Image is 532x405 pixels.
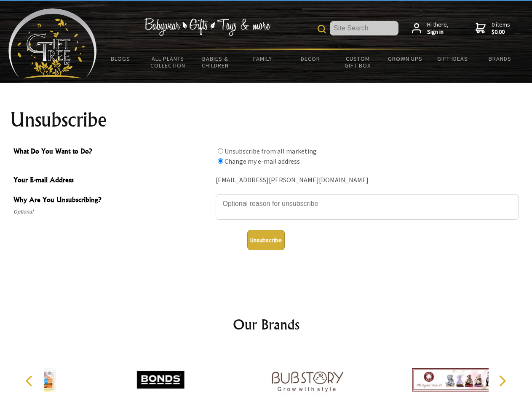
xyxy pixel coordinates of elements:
button: Unsubscribe [247,230,285,250]
label: Change my e-mail address [225,157,300,165]
a: All Plants Collection [144,50,192,74]
a: Hi there,Sign in [412,21,449,36]
div: [EMAIL_ADDRESS][PERSON_NAME][DOMAIN_NAME] [216,174,519,187]
span: Your E-mail Address [13,175,211,187]
strong: Sign in [427,28,449,36]
img: product search [318,25,326,33]
button: Next [493,372,511,390]
span: Hi there, [427,21,449,36]
span: Why Are You Unsubscribing? [13,194,211,207]
a: 0 items$0.00 [476,21,510,36]
span: 0 items [492,21,510,36]
input: What Do You Want to Do? [218,148,223,154]
img: Babywear - Gifts - Toys & more [144,18,270,36]
input: What Do You Want to Do? [218,158,223,164]
a: Custom Gift Box [334,50,382,74]
a: Decor [286,50,334,67]
a: Brands [476,50,524,67]
button: Previous [21,372,40,390]
textarea: Why Are You Unsubscribing? [216,194,519,220]
a: Grown Ups [381,50,429,67]
a: Gift Ideas [429,50,476,67]
strong: $0.00 [492,28,510,36]
span: What Do You Want to Do? [13,146,211,158]
a: Family [239,50,287,67]
h2: Our Brands [17,314,516,335]
a: Babies & Children [192,50,239,74]
span: Optional [13,207,211,217]
input: Site Search [330,21,398,35]
label: Unsubscribe from all marketing [225,147,317,155]
h1: Unsubscribe [10,110,522,130]
img: Babyware - Gifts - Toys and more... [8,8,97,78]
a: BLOGS [97,50,144,67]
